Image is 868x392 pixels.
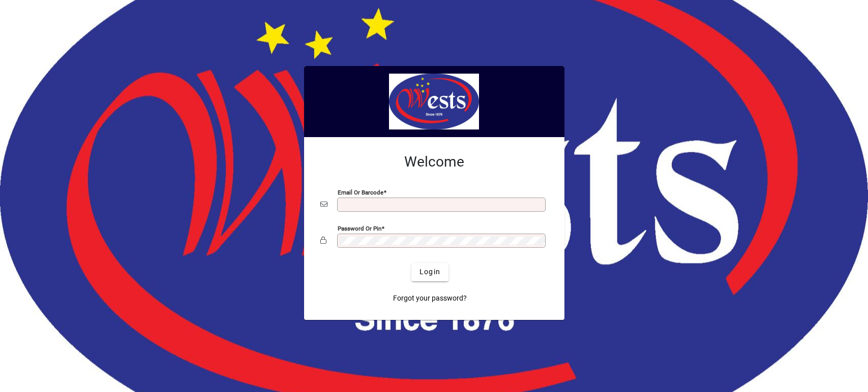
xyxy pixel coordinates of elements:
[389,289,471,308] a: Forgot your password?
[420,267,440,277] span: Login
[338,224,381,232] mat-label: Password or Pin
[393,293,467,304] span: Forgot your password?
[338,188,383,195] mat-label: Email or Barcode
[411,263,448,281] button: Login
[320,153,548,171] h2: Welcome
